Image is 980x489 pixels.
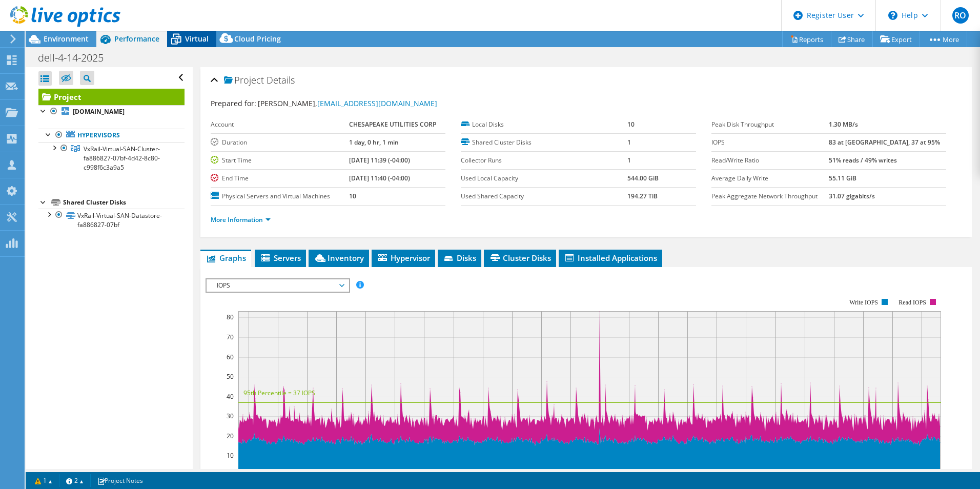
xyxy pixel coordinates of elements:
[711,119,829,130] label: Peak Disk Throughput
[234,34,281,44] span: Cloud Pricing
[227,392,234,401] text: 40
[711,155,829,166] label: Read/Write Ratio
[952,7,969,24] span: RO
[461,191,627,201] label: Used Shared Capacity
[461,155,627,166] label: Collector Runs
[63,196,185,209] div: Shared Cluster Disks
[564,253,657,263] span: Installed Applications
[349,138,399,147] b: 1 day, 0 hr, 1 min
[211,215,271,224] a: More Information
[831,31,873,47] a: Share
[227,372,234,381] text: 50
[461,173,627,184] label: Used Local Capacity
[227,412,234,420] text: 30
[899,299,926,306] text: Read IOPS
[829,192,875,200] b: 31.07 gigabits/s
[260,253,301,263] span: Servers
[211,98,256,108] label: Prepared for:
[461,137,627,148] label: Shared Cluster Disks
[227,333,234,341] text: 70
[185,34,209,44] span: Virtual
[829,174,856,182] b: 55.11 GiB
[243,389,315,397] text: 95th Percentile = 37 IOPS
[59,474,91,487] a: 2
[227,432,234,440] text: 20
[114,34,159,44] span: Performance
[211,191,349,201] label: Physical Servers and Virtual Machines
[314,253,364,263] span: Inventory
[317,98,437,108] a: [EMAIL_ADDRESS][DOMAIN_NAME]
[38,105,185,118] a: [DOMAIN_NAME]
[38,142,185,174] a: VxRail-Virtual-SAN-Cluster-fa886827-07bf-4d42-8c80-c998f6c3a9a5
[627,120,635,129] b: 10
[461,119,627,130] label: Local Disks
[224,75,264,86] span: Project
[206,253,246,263] span: Graphs
[888,11,897,20] svg: \n
[73,107,125,116] b: [DOMAIN_NAME]
[627,138,631,147] b: 1
[377,253,430,263] span: Hypervisor
[90,474,150,487] a: Project Notes
[33,52,119,64] h1: dell-4-14-2025
[849,299,878,306] text: Write IOPS
[227,313,234,321] text: 80
[349,156,410,165] b: [DATE] 11:39 (-04:00)
[84,145,160,172] span: VxRail-Virtual-SAN-Cluster-fa886827-07bf-4d42-8c80-c998f6c3a9a5
[212,279,343,292] span: IOPS
[38,129,185,142] a: Hypervisors
[872,31,920,47] a: Export
[38,209,185,231] a: VxRail-Virtual-SAN-Datastore-fa886827-07bf
[349,174,410,182] b: [DATE] 11:40 (-04:00)
[267,74,295,86] span: Details
[211,137,349,148] label: Duration
[711,137,829,148] label: IOPS
[211,155,349,166] label: Start Time
[829,138,940,147] b: 83 at [GEOGRAPHIC_DATA], 37 at 95%
[627,192,658,200] b: 194.27 TiB
[443,253,476,263] span: Disks
[711,191,829,201] label: Peak Aggregate Network Throughput
[258,98,437,108] span: [PERSON_NAME],
[211,119,349,130] label: Account
[38,89,185,105] a: Project
[489,253,551,263] span: Cluster Disks
[829,156,897,165] b: 51% reads / 49% writes
[227,353,234,361] text: 60
[627,174,659,182] b: 544.00 GiB
[711,173,829,184] label: Average Daily Write
[28,474,59,487] a: 1
[920,31,967,47] a: More
[44,34,89,44] span: Environment
[627,156,631,165] b: 1
[227,451,234,460] text: 10
[211,173,349,184] label: End Time
[349,192,356,200] b: 10
[829,120,858,129] b: 1.30 MB/s
[782,31,831,47] a: Reports
[349,120,436,129] b: CHESAPEAKE UTILITIES CORP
